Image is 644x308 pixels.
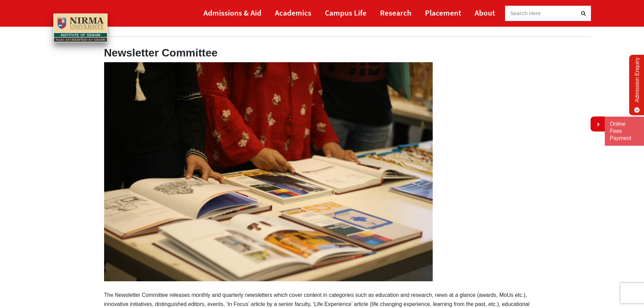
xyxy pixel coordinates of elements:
a: Admissions & Aid [204,5,261,20]
img: main_logo [53,14,108,43]
a: Campus Life [325,5,366,20]
a: Research [380,5,411,20]
a: Online Fees Payment [610,121,639,142]
a: About [475,5,495,20]
span: Search Here [510,9,541,17]
h2: Newsletter Committee [104,46,540,59]
a: Academics [275,5,311,20]
a: Placement [425,5,461,20]
img: IMG_5714-scaled-e1663228191575 [104,62,433,281]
